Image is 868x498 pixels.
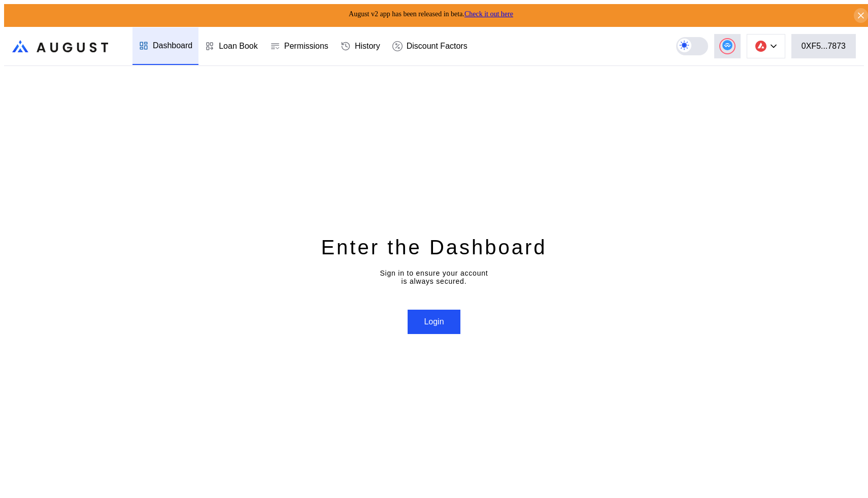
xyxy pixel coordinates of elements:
span: August v2 app has been released in beta. [349,10,513,18]
button: 0XF5...7873 [791,34,856,58]
a: Permissions [264,27,335,65]
a: Dashboard [132,27,198,65]
a: Discount Factors [386,27,474,65]
div: Loan Book [219,42,258,51]
div: Enter the Dashboard [321,234,547,260]
button: chain logo [747,34,785,58]
div: History [355,42,380,51]
div: Discount Factors [407,42,468,51]
button: Login [408,310,460,334]
div: 0XF5...7873 [802,42,846,51]
div: Sign in to ensure your account is always secured. [380,269,488,285]
a: Check it out here [464,10,513,18]
div: Permissions [284,42,328,51]
a: History [335,27,386,65]
a: Loan Book [198,27,264,65]
div: Dashboard [153,41,192,50]
img: chain logo [755,41,766,52]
